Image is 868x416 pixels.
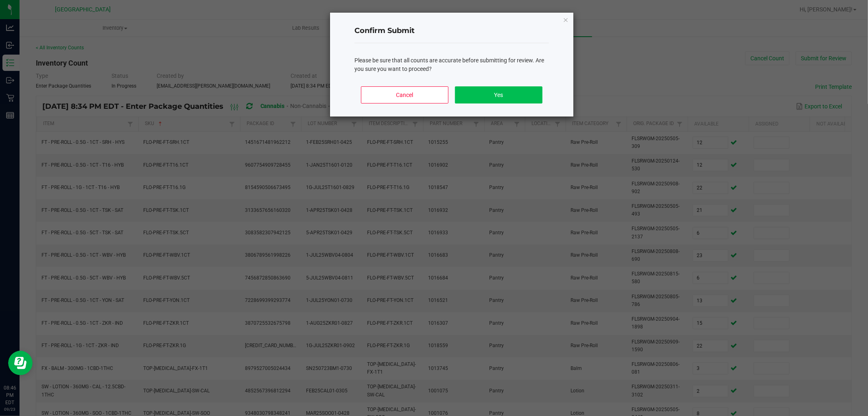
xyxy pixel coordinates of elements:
[455,86,542,103] button: Yes
[354,26,549,36] h4: Confirm Submit
[563,15,568,24] button: Close
[8,351,33,375] iframe: Resource center
[354,56,549,73] div: Please be sure that all counts are accurate before submitting for review. Are you sure you want t...
[361,86,448,103] button: Cancel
